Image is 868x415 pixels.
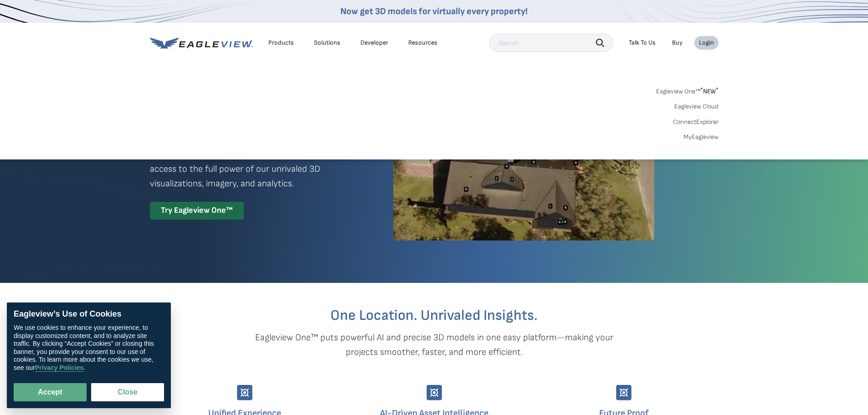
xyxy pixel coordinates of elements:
p: Eagleview One™ puts powerful AI and precise 3D models in one easy platform—making your projects s... [239,330,629,359]
img: Group-9744.svg [426,385,442,400]
div: Login [699,39,714,47]
a: Eagleview Cloud [674,102,719,111]
div: Products [268,39,294,47]
img: Group-9744.svg [616,385,632,400]
div: Eagleview’s Use of Cookies [14,309,164,319]
a: Buy [672,39,683,47]
a: MyEagleview [683,133,719,141]
span: NEW [700,87,719,95]
img: Group-9744.svg [237,385,252,400]
a: Privacy Policies [35,364,84,372]
button: Accept [14,383,87,401]
button: Close [91,383,164,401]
div: Talk To Us [629,39,656,47]
div: We use cookies to enhance your experience, to display customized content, and to analyze site tra... [14,324,164,372]
a: Developer [360,39,388,47]
div: Solutions [314,39,340,47]
div: Try Eagleview One™ [150,202,244,220]
div: Resources [408,39,437,47]
input: Search [489,34,613,52]
h2: One Location. Unrivaled Insights. [157,308,712,323]
a: Eagleview One™*NEW* [656,85,719,95]
p: A premium digital experience that provides seamless access to the full power of our unrivaled 3D ... [150,147,360,191]
a: Now get 3D models for virtually every property! [340,6,528,17]
a: ConnectExplorer [673,118,719,126]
